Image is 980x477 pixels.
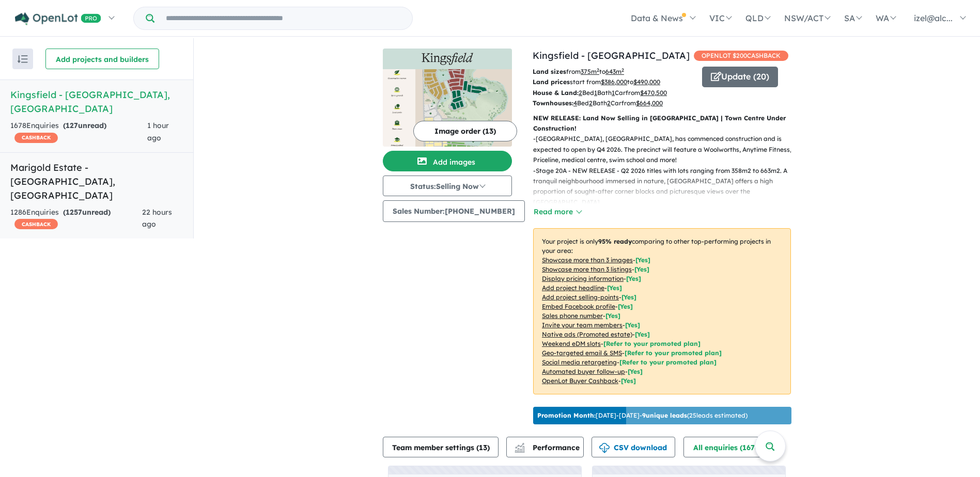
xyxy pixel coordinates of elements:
[627,78,660,86] span: to
[542,321,623,329] u: Invite your team members
[10,206,142,231] div: 1286 Enquir ies
[142,208,172,229] span: 22 hours ago
[147,121,169,142] span: 1 hour ago
[515,446,525,453] img: bar-chart.svg
[479,443,487,452] span: 13
[63,121,106,130] strong: ( unread)
[589,99,593,107] u: 2
[597,67,599,73] sup: 2
[383,49,512,147] a: Kingsfield - Sunbury LogoKingsfield - Sunbury
[542,340,601,347] u: Weekend eDM slots
[533,50,690,61] a: Kingsfield - [GEOGRAPHIC_DATA]
[15,12,101,25] img: Openlot PRO Logo White
[694,51,788,61] span: OPENLOT $ 200 CASHBACK
[10,88,183,116] h5: Kingsfield - [GEOGRAPHIC_DATA] , [GEOGRAPHIC_DATA]
[625,349,722,357] span: [Refer to your promoted plan]
[533,77,694,87] p: start from
[14,219,58,229] span: CASHBACK
[603,340,701,347] span: [Refer to your promoted plan]
[66,208,82,217] span: 1257
[533,68,566,75] b: Land sizes
[542,368,625,375] u: Automated buyer follow-up
[383,176,512,196] button: Status:Selling Now
[383,200,525,222] button: Sales Number:[PHONE_NUMBER]
[626,275,641,282] span: [ Yes ]
[506,437,584,457] button: Performance
[625,321,640,329] span: [ Yes ]
[683,437,777,457] button: All enquiries (1678)
[640,89,667,97] u: $ 470,500
[66,121,78,130] span: 127
[10,161,183,202] h5: Marigold Estate - [GEOGRAPHIC_DATA] , [GEOGRAPHIC_DATA]
[605,312,620,320] span: [ Yes ]
[387,53,508,65] img: Kingsfield - Sunbury Logo
[533,113,791,134] p: NEW RELEASE: Land Now Selling in [GEOGRAPHIC_DATA] | Town Centre Under Construction!
[598,237,632,245] b: 95 % ready
[634,265,649,273] span: [ Yes ]
[383,151,512,171] button: Add images
[533,98,694,108] p: Bed Bath Car from
[914,13,953,23] span: izel@alc...
[573,99,577,107] u: 4
[579,89,582,97] u: 2
[537,411,748,420] p: [DATE] - [DATE] - ( 25 leads estimated)
[542,312,603,320] u: Sales phone number
[537,411,596,419] b: Promotion Month:
[542,303,615,310] u: Embed Facebook profile
[612,89,615,97] u: 1
[635,256,650,264] span: [ Yes ]
[10,120,147,145] div: 1678 Enquir ies
[621,377,636,385] span: [Yes]
[533,99,573,107] b: Townhouses:
[18,55,28,63] img: sort.svg
[45,49,159,69] button: Add projects and builders
[621,67,624,73] sup: 2
[533,88,694,98] p: Bed Bath Car from
[542,293,619,301] u: Add project selling-points
[635,330,650,338] span: [Yes]
[601,78,627,86] u: $ 386,000
[413,121,517,141] button: Image order (13)
[542,284,604,292] u: Add project headline
[633,78,660,86] u: $ 490,000
[607,99,611,107] u: 2
[533,228,791,394] p: Your project is only comparing to other top-performing projects in your area: - - - - - - - - - -...
[383,437,499,457] button: Team member settings (13)
[533,89,579,97] b: House & Land:
[14,133,58,143] span: CASHBACK
[533,67,694,77] p: from
[702,67,778,87] button: Update (20)
[533,134,799,165] p: - [GEOGRAPHIC_DATA], [GEOGRAPHIC_DATA], has commenced construction and is expected to open by Q4 ...
[618,303,633,310] span: [ Yes ]
[516,443,580,452] span: Performance
[383,69,512,147] img: Kingsfield - Sunbury
[599,68,624,75] span: to
[542,349,622,357] u: Geo-targeted email & SMS
[542,330,632,338] u: Native ads (Promoted estate)
[515,443,524,449] img: line-chart.svg
[592,437,675,457] button: CSV download
[63,208,111,217] strong: ( unread)
[636,99,663,107] u: $ 664,000
[542,275,624,282] u: Display pricing information
[607,284,622,292] span: [ Yes ]
[533,78,570,86] b: Land prices
[594,89,597,97] u: 1
[642,411,687,419] b: 9 unique leads
[581,68,599,75] u: 375 m
[542,265,632,273] u: Showcase more than 3 listings
[599,443,610,453] img: download icon
[605,68,624,75] u: 643 m
[619,358,717,366] span: [Refer to your promoted plan]
[533,166,799,208] p: - Stage 20A - NEW RELEASE - Q2 2026 titles with lots ranging from 358m2 to 663m2. A tranquil neig...
[533,206,582,218] button: Read more
[157,7,410,29] input: Try estate name, suburb, builder or developer
[621,293,636,301] span: [ Yes ]
[628,368,643,375] span: [Yes]
[542,377,618,385] u: OpenLot Buyer Cashback
[542,256,633,264] u: Showcase more than 3 images
[542,358,617,366] u: Social media retargeting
